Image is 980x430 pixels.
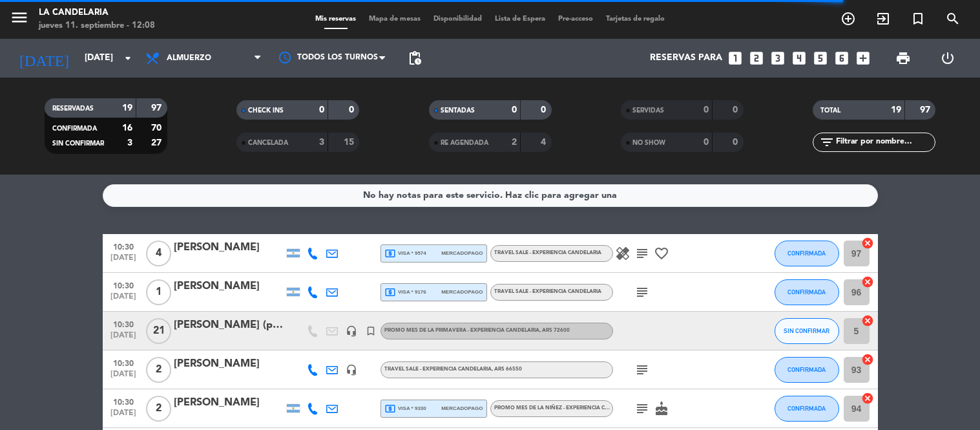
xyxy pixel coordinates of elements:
span: CONFIRMADA [787,366,826,373]
i: filter_list [819,134,835,150]
strong: 0 [512,105,517,114]
i: cancel [861,353,874,366]
span: print [895,50,911,66]
span: [DATE] [107,409,140,424]
strong: 0 [541,105,548,114]
strong: 15 [344,138,357,147]
i: cancel [861,275,874,288]
strong: 19 [891,105,901,114]
i: favorite_border [654,246,669,261]
strong: 27 [151,138,164,147]
span: visa * 9330 [384,403,426,414]
i: headset_mic [346,325,357,337]
span: [DATE] [107,253,140,268]
span: PROMO MES DE LA PRIMAVERA - EXPERIENCIA CANDELARIA [384,328,570,333]
strong: 16 [122,124,132,133]
button: SIN CONFIRMAR [775,318,839,344]
i: exit_to_app [875,11,891,27]
i: power_settings_new [940,50,955,66]
i: turned_in_not [365,325,377,337]
span: 4 [146,241,171,266]
i: looks_one [727,50,744,67]
span: TRAVEL SALE - EXPERIENCIA CANDELARIA [494,250,601,255]
strong: 19 [122,103,132,113]
span: 10:30 [107,277,140,292]
i: local_atm [384,248,396,259]
i: headset_mic [346,364,357,376]
strong: 3 [319,138,324,147]
i: subject [634,285,650,300]
button: CONFIRMADA [775,241,839,266]
button: menu [10,8,29,32]
i: looks_6 [833,50,850,67]
span: SIN CONFIRMAR [52,140,104,147]
div: [PERSON_NAME] [174,239,284,256]
span: CONFIRMADA [787,288,826,296]
i: search [945,11,961,27]
div: [PERSON_NAME] [174,356,284,372]
strong: 4 [541,138,548,147]
span: Pre-acceso [552,16,599,23]
i: cancel [861,314,874,327]
i: looks_two [748,50,765,67]
div: LA CANDELARIA [39,6,155,19]
span: Lista de Espera [488,16,552,23]
div: [PERSON_NAME] [174,278,284,295]
span: 10:30 [107,355,140,370]
span: SENTADAS [441,107,475,114]
strong: 70 [151,124,164,133]
span: 10:30 [107,316,140,331]
div: [PERSON_NAME] (pendiente) [174,317,284,334]
i: local_atm [384,403,396,414]
span: [DATE] [107,331,140,346]
div: No hay notas para este servicio. Haz clic para agregar una [363,188,617,203]
strong: 3 [127,138,132,147]
strong: 0 [733,138,740,147]
div: jueves 11. septiembre - 12:08 [39,19,155,32]
strong: 0 [704,105,709,114]
i: arrow_drop_down [120,50,136,66]
span: , ARS 72600 [539,328,570,333]
span: PROMO MES DE LA NIÑEZ - EXPERIENCIA CANDELARIA [494,405,635,411]
span: Tarjetas de regalo [599,16,671,23]
strong: 97 [151,103,164,113]
strong: 0 [704,138,709,147]
span: mercadopago [441,404,483,413]
i: turned_in_not [910,11,926,27]
span: CONFIRMADA [52,125,97,132]
i: cake [654,401,669,416]
i: local_atm [384,286,396,298]
span: TOTAL [820,107,840,114]
span: Disponibilidad [427,16,488,23]
span: mercadopago [441,249,483,257]
span: mercadopago [441,288,483,296]
span: visa * 9574 [384,248,426,259]
span: TRAVEL SALE - EXPERIENCIA CANDELARIA [494,289,601,294]
i: add_box [855,50,871,67]
span: Mis reservas [309,16,362,23]
i: cancel [861,237,874,250]
span: CONFIRMADA [787,250,826,257]
span: visa * 9176 [384,286,426,298]
span: SIN CONFIRMAR [784,327,829,334]
i: subject [634,246,650,261]
strong: 0 [733,105,740,114]
i: healing [615,246,631,261]
span: 1 [146,279,171,305]
i: [DATE] [10,44,78,72]
span: CANCELADA [248,140,288,146]
i: looks_3 [769,50,786,67]
input: Filtrar por nombre... [835,135,935,149]
span: , ARS 66550 [492,367,522,372]
i: looks_5 [812,50,829,67]
i: subject [634,362,650,378]
span: NO SHOW [632,140,665,146]
strong: 97 [920,105,933,114]
i: menu [10,8,29,27]
span: [DATE] [107,370,140,385]
span: 2 [146,396,171,422]
span: RE AGENDADA [441,140,488,146]
button: CONFIRMADA [775,279,839,305]
span: pending_actions [407,50,422,66]
i: add_circle_outline [840,11,856,27]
